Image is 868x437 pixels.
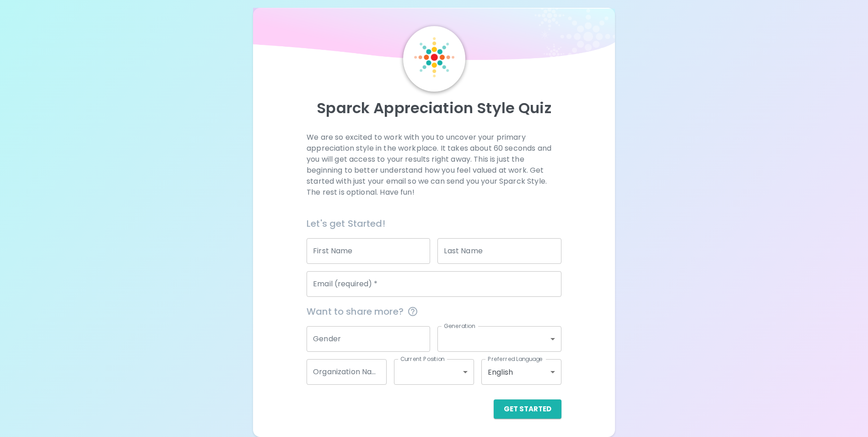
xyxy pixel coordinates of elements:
p: We are so excited to work with you to uncover your primary appreciation style in the workplace. I... [307,132,561,198]
button: Get Started [494,399,561,419]
img: wave [253,8,615,65]
div: English [481,359,561,385]
h6: Let's get Started! [307,216,561,231]
label: Preferred Language [488,355,543,363]
label: Current Position [400,355,445,363]
label: Generation [444,322,475,330]
svg: This information is completely confidential and only used for aggregated appreciation studies at ... [407,306,418,317]
span: Want to share more? [307,304,561,319]
img: Sparck Logo [414,37,454,77]
p: Sparck Appreciation Style Quiz [264,99,604,117]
